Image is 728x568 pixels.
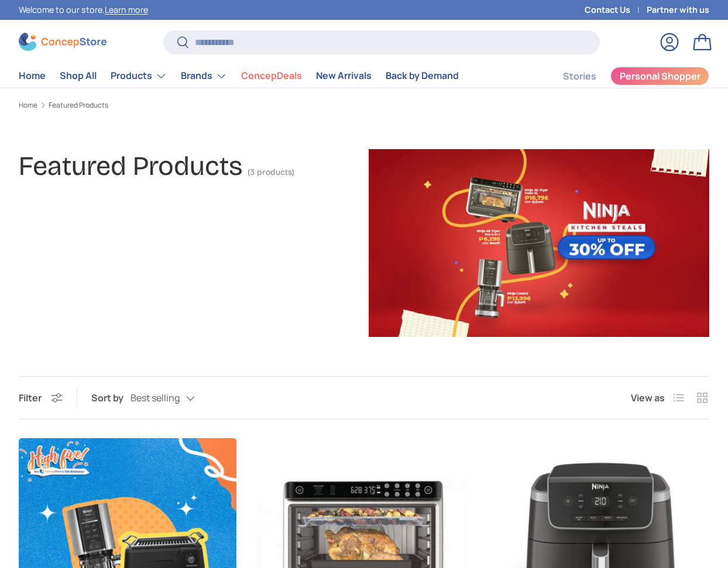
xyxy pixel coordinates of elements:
[585,4,647,16] a: Contact Us
[369,149,710,337] img: Featured Products
[131,393,180,404] span: Best selling
[563,65,596,88] a: Stories
[316,64,372,87] a: New Arrivals
[19,391,42,404] span: Filter
[248,167,294,177] span: (3 products)
[19,150,243,182] h1: Featured Products
[535,64,709,88] nav: Secondary
[19,391,63,404] button: Filter
[111,64,167,88] a: Products
[91,391,131,405] label: Sort by
[19,102,37,109] a: Home
[631,391,665,405] span: View as
[19,64,46,87] a: Home
[104,64,174,88] summary: Products
[181,64,227,88] a: Brands
[647,4,709,16] a: Partner with us
[60,64,97,87] a: Shop All
[610,67,709,85] a: Personal Shopper
[241,64,302,87] a: ConcepDeals
[49,102,108,109] a: Featured Products
[131,388,218,408] button: Best selling
[620,71,700,81] span: Personal Shopper
[19,64,459,88] nav: Primary
[174,64,234,88] summary: Brands
[105,4,148,15] a: Learn more
[19,33,107,51] img: ConcepStore
[386,64,459,87] a: Back by Demand
[19,100,709,111] nav: Breadcrumbs
[19,4,148,16] p: Welcome to our store.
